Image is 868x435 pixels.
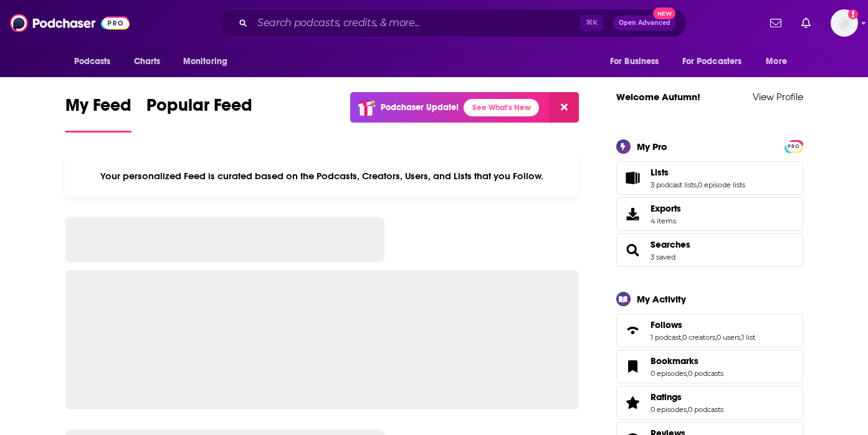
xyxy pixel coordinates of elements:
[651,405,687,414] a: 0 episodes
[651,369,687,378] a: 0 episodes
[742,333,755,342] a: 1 list
[715,333,717,342] span: ,
[621,394,646,411] a: Ratings
[653,7,675,19] span: New
[757,50,803,73] button: open menu
[698,180,745,189] a: 0 episode lists
[619,20,670,26] span: Open Advanced
[831,9,858,37] button: Show profile menu
[796,12,816,34] a: Show notifications dropdown
[651,319,755,330] a: Follows
[651,333,681,342] a: 1 podcast
[651,355,723,367] a: Bookmarks
[651,355,699,367] span: Bookmarks
[831,9,858,37] span: Logged in as autumncomm
[621,358,646,375] a: Bookmarks
[616,314,803,347] span: Follows
[381,102,459,113] p: Podchaser Update!
[651,391,682,403] span: Ratings
[464,99,539,116] a: See What's New
[651,203,681,214] span: Exports
[146,95,252,133] a: Popular Feed
[134,53,161,70] span: Charts
[621,241,646,259] a: Searches
[610,53,659,70] span: For Business
[651,167,745,178] a: Lists
[682,333,715,342] a: 0 creators
[687,369,688,378] span: ,
[621,169,646,187] a: Lists
[10,11,130,35] img: Podchaser - Follow, Share and Rate Podcasts
[621,322,646,339] a: Follows
[126,50,168,73] a: Charts
[688,369,723,378] a: 0 podcasts
[65,155,579,197] div: Your personalized Feed is curated based on the Podcasts, Creators, Users, and Lists that you Follow.
[637,293,686,305] div: My Activity
[687,405,688,414] span: ,
[848,9,858,19] svg: Add a profile image
[681,333,682,342] span: ,
[616,161,803,195] span: Lists
[580,15,603,31] span: ⌘ K
[601,50,675,73] button: open menu
[616,91,700,103] a: Welcome Autumn!
[753,91,803,103] a: View Profile
[697,180,698,189] span: ,
[74,53,111,70] span: Podcasts
[174,50,244,73] button: open menu
[717,333,740,342] a: 0 users
[831,9,858,37] img: User Profile
[146,95,252,123] span: Popular Feed
[218,9,687,37] div: Search podcasts, credits, & more...
[766,53,787,70] span: More
[616,386,803,419] span: Ratings
[252,13,580,33] input: Search podcasts, credits, & more...
[65,95,131,123] span: My Feed
[651,319,682,330] span: Follows
[682,53,742,70] span: For Podcasters
[613,16,676,30] button: Open AdvancedNew
[621,205,646,223] span: Exports
[651,253,675,261] a: 3 saved
[765,12,786,34] a: Show notifications dropdown
[786,141,801,150] a: PRO
[651,180,697,189] a: 3 podcast lists
[616,197,803,231] a: Exports
[674,50,760,73] button: open menu
[616,350,803,383] span: Bookmarks
[616,233,803,267] span: Searches
[637,141,667,152] div: My Pro
[786,142,801,151] span: PRO
[651,239,690,250] a: Searches
[183,53,227,70] span: Monitoring
[651,217,681,225] span: 4 items
[651,167,669,178] span: Lists
[65,50,127,73] button: open menu
[740,333,742,342] span: ,
[688,405,723,414] a: 0 podcasts
[65,95,131,133] a: My Feed
[651,391,723,403] a: Ratings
